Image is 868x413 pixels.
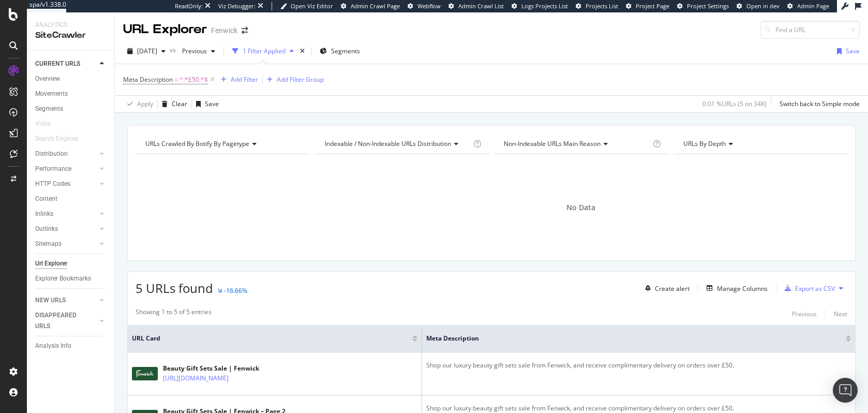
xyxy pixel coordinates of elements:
a: DISAPPEARED URLS [35,310,97,332]
a: Inlinks [35,209,97,219]
a: Open in dev [737,2,780,10]
div: times [298,46,307,56]
button: Clear [158,96,187,112]
div: Content [35,194,57,204]
div: Visits [35,119,51,129]
a: NEW URLS [35,295,97,306]
a: Explorer Bookmarks [35,273,107,284]
button: Next [834,307,847,320]
div: Url Explorer [35,258,67,269]
input: Find a URL [760,21,860,39]
button: Previous [178,43,219,60]
a: Url Explorer [35,258,107,269]
div: Segments [35,104,63,114]
span: URLs Crawled By Botify By pagetype [145,139,249,148]
span: Admin Crawl List [458,2,504,10]
button: Previous [792,307,817,320]
span: Logs Projects List [521,2,568,10]
div: NEW URLS [35,295,66,306]
div: Fenwick [211,25,237,36]
a: Open Viz Editor [280,2,333,10]
a: Admin Crawl Page [341,2,400,10]
button: Save [192,96,219,112]
div: Manage Columns [717,284,768,293]
span: Indexable / Non-Indexable URLs distribution [325,139,451,148]
span: Segments [331,47,360,55]
span: Admin Page [797,2,829,10]
button: 1 Filter Applied [228,43,298,60]
div: Add Filter [231,75,258,84]
div: Analysis Info [35,341,71,351]
a: Outlinks [35,224,97,234]
a: CURRENT URLS [35,58,97,69]
span: No Data [566,202,595,213]
span: Project Settings [687,2,729,10]
span: Previous [178,47,207,55]
div: Overview [35,73,60,84]
span: Admin Crawl Page [351,2,400,10]
a: Admin Crawl List [448,2,504,10]
button: Segments [316,43,364,60]
a: Analysis Info [35,341,107,351]
button: Export as CSV [781,280,835,297]
a: [URL][DOMAIN_NAME] [163,373,229,384]
div: Add Filter Group [277,75,324,84]
span: 2025 Oct. 5th [137,47,157,55]
a: Segments [35,104,107,114]
div: ReadOnly: [175,2,203,10]
a: Sitemaps [35,239,97,249]
a: Webflow [408,2,441,10]
h4: Non-Indexable URLs Main Reason [502,136,651,152]
h4: URLs Crawled By Botify By pagetype [143,136,301,152]
button: Apply [123,96,153,112]
a: Projects List [576,2,618,10]
div: Analytics [35,21,106,30]
a: HTTP Codes [35,179,97,189]
div: Shop our luxury beauty gift sets sale from Fenwick, and receive complimentary delivery on orders ... [426,404,851,413]
div: Search Engines [35,134,78,144]
a: Admin Page [787,2,829,10]
h4: URLs by Depth [681,136,839,152]
button: Manage Columns [702,282,768,294]
span: URLs by Depth [683,139,726,148]
div: HTTP Codes [35,179,70,189]
button: Switch back to Simple mode [775,96,860,112]
div: Previous [792,309,817,318]
span: Meta Description [426,334,830,343]
div: SiteCrawler [35,30,106,41]
button: [DATE] [123,43,170,60]
span: = [174,75,178,84]
div: Viz Debugger: [218,2,256,10]
div: Create alert [655,284,690,293]
div: -16.66% [224,286,247,295]
div: Export as CSV [795,284,835,293]
div: Showing 1 to 5 of 5 entries [136,307,212,320]
img: main image [132,367,158,380]
div: 1 Filter Applied [243,47,286,55]
button: Create alert [641,280,690,297]
a: Overview [35,73,107,84]
div: URL Explorer [123,21,207,38]
div: CURRENT URLS [35,58,80,69]
a: Content [35,194,107,204]
span: Webflow [417,2,441,10]
button: Add Filter [217,73,258,86]
div: 0.01 % URLs ( 5 on 34K ) [702,99,767,108]
div: Save [846,47,860,55]
a: Project Settings [677,2,729,10]
a: Visits [35,119,61,129]
div: Distribution [35,149,68,159]
div: Movements [35,89,68,99]
div: Next [834,309,847,318]
span: URL Card [132,334,410,343]
button: Save [833,43,860,60]
span: 5 URLs found [136,279,213,297]
span: Meta Description [123,75,173,84]
span: vs [170,46,178,54]
span: Projects List [586,2,618,10]
a: Logs Projects List [512,2,568,10]
div: Outlinks [35,224,58,234]
div: Beauty Gift Sets Sale | Fenwick [163,364,274,373]
div: Inlinks [35,209,53,219]
div: Open Intercom Messenger [833,378,858,403]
